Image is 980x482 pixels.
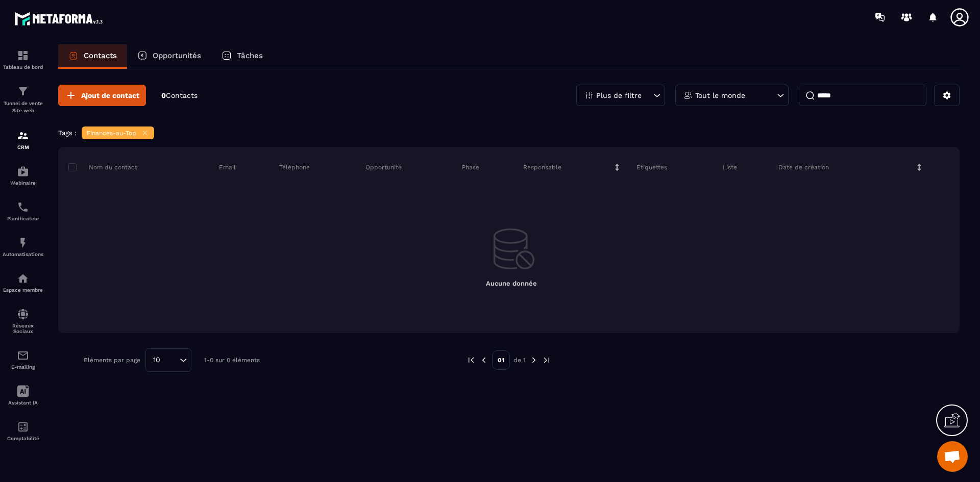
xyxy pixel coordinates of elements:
img: automations [17,165,29,177]
p: Opportunités [153,51,201,60]
img: next [529,356,538,365]
p: CRM [3,144,43,150]
a: formationformationTableau de bord [3,42,43,78]
a: Contacts [58,44,127,69]
img: formation [17,85,29,97]
p: Webinaire [3,180,43,186]
span: Aucune donnée [486,280,537,287]
img: prev [467,356,476,365]
p: Liste [723,163,737,171]
p: Tout le monde [695,92,745,99]
p: E-mailing [3,364,43,370]
p: Date de création [778,163,829,171]
span: Contacts [166,91,198,99]
button: Ajout de contact [58,85,146,106]
img: prev [479,356,488,365]
span: 10 [150,354,164,366]
a: Assistant IA [3,377,43,413]
img: scheduler [17,201,29,213]
p: Nom du contact [68,163,137,171]
p: Automatisations [3,251,43,257]
img: social-network [17,308,29,320]
p: Étiquettes [636,163,667,171]
img: accountant [17,421,29,433]
p: Comptabilité [3,436,43,441]
p: Assistant IA [3,400,43,405]
p: Tableau de bord [3,64,43,70]
p: 1-0 sur 0 éléments [204,357,260,364]
a: formationformationTunnel de vente Site web [3,78,43,122]
p: de 1 [513,356,526,364]
p: Tunnel de vente Site web [3,100,43,114]
input: Search for option [164,354,177,366]
img: email [17,349,29,362]
span: Ajout de contact [81,90,139,100]
p: Finances-au-Top [87,130,136,137]
p: 0 [161,91,198,100]
a: schedulerschedulerPlanificateur [3,193,43,229]
img: logo [14,9,106,28]
img: formation [17,49,29,62]
img: formation [17,130,29,142]
a: formationformationCRM [3,122,43,158]
a: Tâches [211,44,273,69]
div: Ouvrir le chat [937,441,968,472]
a: automationsautomationsWebinaire [3,158,43,193]
img: next [542,356,551,365]
a: automationsautomationsEspace membre [3,265,43,300]
p: Téléphone [279,163,310,171]
p: Opportunité [365,163,402,171]
p: Contacts [84,51,117,60]
div: Search for option [145,348,191,372]
p: Phase [462,163,479,171]
img: automations [17,237,29,249]
p: Tâches [237,51,263,60]
p: Réseaux Sociaux [3,323,43,334]
p: 01 [492,350,510,370]
a: accountantaccountantComptabilité [3,413,43,449]
a: emailemailE-mailing [3,342,43,377]
a: Opportunités [127,44,211,69]
a: automationsautomationsAutomatisations [3,229,43,265]
p: Planificateur [3,216,43,221]
p: Responsable [523,163,561,171]
p: Email [219,163,236,171]
p: Plus de filtre [596,92,642,99]
p: Tags : [58,129,77,137]
p: Éléments par page [84,357,140,364]
p: Espace membre [3,287,43,293]
img: automations [17,272,29,285]
a: social-networksocial-networkRéseaux Sociaux [3,300,43,342]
